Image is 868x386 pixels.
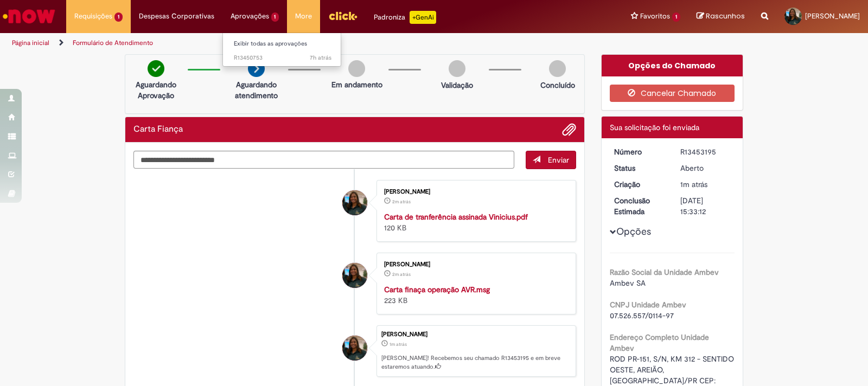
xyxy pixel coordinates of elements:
[706,11,745,21] span: Rascunhos
[230,79,283,101] p: Aguardando atendimento
[114,12,123,22] span: 1
[602,55,743,76] div: Opções do Chamado
[449,60,465,77] img: img-circle-grey.png
[610,85,735,102] button: Cancelar Chamado
[805,11,860,21] span: [PERSON_NAME]
[8,33,571,53] ul: Trilhas de página
[74,11,112,22] span: Requisições
[384,261,565,268] div: [PERSON_NAME]
[640,11,670,22] span: Favoritos
[223,38,342,50] a: Exibir todas as aprovações
[342,263,367,288] div: Ana Carla da Silva Lima Barboza
[310,54,331,62] span: 7h atrás
[133,325,576,377] li: Ana Carla da Silva Lima Barboza
[610,311,674,320] span: 07.526.557/0114-97
[139,11,214,22] span: Despesas Corporativas
[610,123,699,132] span: Sua solicitação foi enviada
[381,331,570,338] div: [PERSON_NAME]
[348,60,365,77] img: img-circle-grey.png
[384,284,565,306] div: 223 KB
[390,341,407,348] span: 1m atrás
[606,163,673,173] dt: Status
[562,123,576,137] button: Adicionar anexos
[606,146,673,157] dt: Número
[606,195,673,217] dt: Conclusão Estimada
[384,212,528,222] a: Carta de tranferência assinada Vinicius.pdf
[271,12,279,22] span: 1
[374,11,436,24] div: Padroniza
[392,198,411,205] time: 27/08/2025 15:31:58
[610,267,719,277] b: Razão Social da Unidade Ambev
[441,80,473,91] p: Validação
[392,271,411,278] span: 2m atrás
[133,151,514,169] textarea: Digite sua mensagem aqui...
[672,12,680,22] span: 1
[526,151,576,169] button: Enviar
[130,79,182,101] p: Aguardando Aprovação
[381,354,570,371] p: [PERSON_NAME]! Recebemos seu chamado R13453195 e em breve estaremos atuando.
[234,54,331,62] span: R13450753
[410,11,436,24] p: +GenAi
[392,198,411,205] span: 2m atrás
[231,11,269,22] span: Aprovações
[680,146,731,157] div: R13453195
[549,60,566,77] img: img-circle-grey.png
[606,179,673,190] dt: Criação
[73,38,153,47] a: Formulário de Atendimento
[1,5,57,27] img: ServiceNow
[680,179,707,189] time: 27/08/2025 15:33:08
[548,155,569,165] span: Enviar
[610,332,709,353] b: Endereço Completo Unidade Ambev
[384,211,565,233] div: 120 KB
[384,189,565,195] div: [PERSON_NAME]
[342,190,367,215] div: Ana Carla da Silva Lima Barboza
[697,11,745,22] a: Rascunhos
[680,163,731,173] div: Aberto
[223,52,342,64] a: Aberto R13450753 :
[680,179,707,189] span: 1m atrás
[295,11,312,22] span: More
[610,300,686,310] b: CNPJ Unidade Ambev
[384,285,490,294] a: Carta finaça operação AVR.msg
[222,33,342,67] ul: Aprovações
[328,8,358,24] img: click_logo_yellow_360x200.png
[342,336,367,361] div: Ana Carla da Silva Lima Barboza
[540,80,575,91] p: Concluído
[331,79,382,90] p: Em andamento
[248,60,265,77] img: arrow-next.png
[133,125,183,134] h2: Carta Fiança Histórico de tíquete
[680,195,731,217] div: [DATE] 15:33:12
[310,54,331,62] time: 27/08/2025 08:35:30
[390,341,407,348] time: 27/08/2025 15:33:08
[392,271,411,278] time: 27/08/2025 15:31:33
[680,179,731,190] div: 27/08/2025 15:33:08
[148,60,164,77] img: check-circle-green.png
[12,38,49,47] a: Página inicial
[610,278,646,288] span: Ambev SA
